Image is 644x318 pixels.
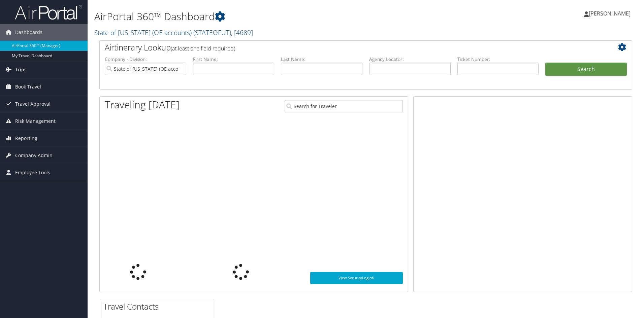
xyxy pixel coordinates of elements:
[105,56,186,63] label: Company - Division:
[589,10,631,17] span: [PERSON_NAME]
[15,4,82,20] img: airportal-logo.png
[193,56,275,63] label: First Name:
[15,113,56,130] span: Risk Management
[310,272,403,284] a: View SecurityLogic®
[281,56,362,63] label: Last Name:
[15,61,27,78] span: Trips
[103,301,214,312] h2: Travel Contacts
[171,45,235,52] span: (at least one field required)
[15,24,42,41] span: Dashboards
[105,42,582,53] h2: Airtinerary Lookup
[94,28,253,37] a: State of [US_STATE] (OE accounts)
[15,147,53,164] span: Company Admin
[285,100,403,112] input: Search for Traveler
[15,164,50,181] span: Employee Tools
[231,28,253,37] span: , [ 4689 ]
[94,9,456,24] h1: AirPortal 360™ Dashboard
[369,56,451,63] label: Agency Locator:
[193,28,231,37] span: ( STATEOFUT )
[15,96,51,112] span: Travel Approval
[457,56,539,63] label: Ticket Number:
[584,3,637,24] a: [PERSON_NAME]
[15,78,41,95] span: Book Travel
[15,130,37,147] span: Reporting
[545,63,627,76] button: Search
[105,98,180,112] h1: Traveling [DATE]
